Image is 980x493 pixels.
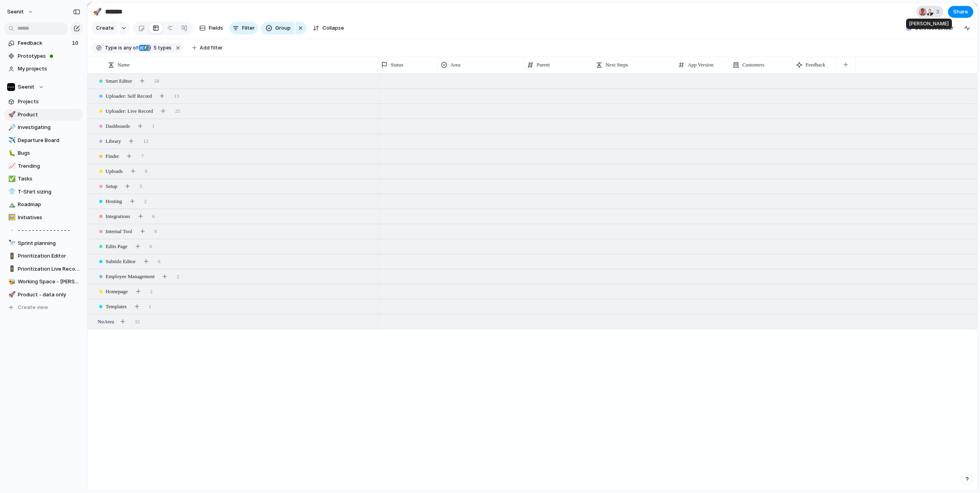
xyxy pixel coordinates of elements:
button: 🚀 [91,6,104,18]
button: Share [948,6,973,18]
button: ▫️ [7,226,15,234]
span: types [151,44,172,51]
a: 📈Trending [4,160,83,172]
span: Integrations [106,212,130,220]
span: Roadmap [18,201,80,209]
div: ✈️ [8,136,14,145]
span: 58 [154,77,159,85]
span: 1 [149,303,151,311]
div: 🐝 [8,277,14,286]
button: 🚀 [7,111,15,119]
button: Group [261,22,295,34]
span: Seenit [18,83,34,91]
a: ✈️Departure Board [4,135,83,146]
span: 13 [174,92,179,100]
div: 🔎Investigating [4,121,83,133]
span: Internal Tool [106,228,132,235]
span: Hosting [106,197,122,205]
span: Tasks [18,175,80,183]
span: 6 [152,212,155,220]
button: 5 types [138,44,173,52]
div: 🚀 [8,290,14,299]
span: 3 [936,8,942,16]
span: Status [391,61,403,69]
button: 🔎 [7,123,15,131]
div: 👕 [8,187,14,196]
div: 🚦Prioritization Editor [4,250,83,262]
a: Projects [4,96,83,108]
span: Homepage [106,288,128,296]
a: 🐝Working Space - [PERSON_NAME] [4,276,83,288]
button: Collapse [310,22,347,34]
span: Collapse [322,24,344,32]
span: Departure Board [18,137,80,144]
button: Seenit [4,81,83,93]
a: My projects [4,63,83,75]
button: ✅ [7,175,15,183]
a: ⛰️Roadmap [4,199,83,210]
div: 🚀 [8,110,14,119]
div: ⛰️ [8,200,14,209]
span: 32 [134,318,140,326]
button: 🔭 [7,239,15,247]
span: Library [106,137,121,145]
button: isany of [117,44,139,52]
button: 👕 [7,188,15,196]
button: Connect Linear [903,22,957,34]
span: Templates [106,303,127,311]
button: ✈️ [7,137,15,144]
span: 6 [149,243,152,250]
a: 🚦Prioritization Live Record [4,263,83,275]
span: 10 [72,39,80,47]
a: 🖼️Initiatives [4,212,83,224]
span: No Area [98,318,114,326]
span: Name [117,61,130,69]
span: Setup [106,182,117,190]
div: 🔎 [8,123,14,132]
button: 🚦 [7,252,15,260]
span: Group [275,24,291,32]
div: 🚀 [93,6,102,17]
button: Fields [196,22,226,34]
span: any of [122,44,138,51]
span: Finder [106,152,119,160]
div: 🚦 [8,264,14,273]
div: ✅ [8,174,14,184]
span: Smart Editor [106,77,132,85]
span: 5 [140,182,142,190]
a: ✅Tasks [4,173,83,185]
span: Uploader: Self Record [106,92,152,100]
div: 🚦 [8,252,14,261]
span: Next Steps [605,61,628,69]
a: 🚀Product [4,109,83,121]
button: Add filter [187,42,227,53]
a: 🔭Sprint planning [4,237,83,249]
a: 👕T-Shirt sizing [4,186,83,198]
a: 🐛Bugs [4,147,83,159]
span: Employee Management [106,273,155,281]
span: 25 [175,107,180,115]
span: 7 [141,152,144,160]
span: Trending [18,162,80,170]
span: Sprint planning [18,239,80,247]
span: T-Shirt sizing [18,188,80,196]
span: Seenit [7,8,24,16]
span: 12 [143,137,148,145]
button: 🐛 [7,149,15,157]
span: Dashboards [106,122,130,130]
span: Product [18,111,80,119]
button: 📈 [7,162,15,170]
span: 2 [177,273,180,281]
span: - - - - - - - - - - - - - - - [18,226,80,234]
span: Feedback [806,61,825,69]
div: ▫️ [8,226,14,235]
